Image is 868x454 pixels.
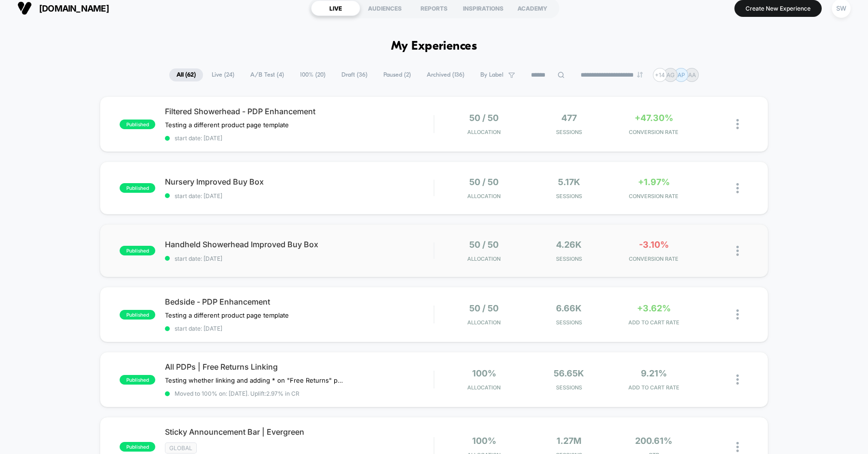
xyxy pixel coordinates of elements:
[165,255,434,262] span: start date: [DATE]
[558,177,580,187] span: 5.17k
[165,192,434,200] span: start date: [DATE]
[736,119,739,129] img: close
[614,384,694,391] span: ADD TO CART RATE
[469,113,499,123] span: 50 / 50
[736,374,739,385] img: close
[736,442,739,452] img: close
[467,129,501,135] span: Allocation
[120,183,155,193] span: published
[175,390,299,397] span: Moved to 100% on: [DATE] . Uplift: 2.97% in CR
[311,0,360,16] div: LIVE
[459,0,508,16] div: INSPIRATIONS
[120,310,155,320] span: published
[469,177,499,187] span: 50 / 50
[165,177,434,187] span: Nursery Improved Buy Box
[561,113,577,123] span: 477
[165,297,434,307] span: Bedside - PDP Enhancement
[736,309,739,320] img: close
[635,436,672,446] span: 200.61%
[165,107,434,116] span: Filtered Showerhead - PDP Enhancement
[120,375,155,385] span: published
[467,319,501,326] span: Allocation
[554,368,584,378] span: 56.65k
[467,193,501,200] span: Allocation
[529,193,609,200] span: Sessions
[469,240,499,250] span: 50 / 50
[169,68,203,81] span: All ( 62 )
[736,183,739,193] img: close
[529,319,609,326] span: Sessions
[529,384,609,391] span: Sessions
[467,255,501,262] span: Allocation
[688,71,696,79] p: AA
[472,368,496,378] span: 100%
[736,246,739,256] img: close
[641,368,667,378] span: 9.21%
[165,121,289,129] span: Testing a different product page template
[376,68,418,81] span: Paused ( 2 )
[39,3,109,13] span: [DOMAIN_NAME]
[420,68,472,81] span: Archived ( 136 )
[614,319,694,326] span: ADD TO CART RATE
[165,134,434,142] span: start date: [DATE]
[165,240,434,249] span: Handheld Showerhead Improved Buy Box
[635,113,673,123] span: +47.30%
[243,68,291,81] span: A/B Test ( 4 )
[637,303,671,313] span: +3.62%
[529,255,609,262] span: Sessions
[165,325,434,332] span: start date: [DATE]
[469,303,499,313] span: 50 / 50
[120,120,155,129] span: published
[165,427,434,437] span: Sticky Announcement Bar | Evergreen
[637,72,643,78] img: end
[639,240,669,250] span: -3.10%
[204,68,242,81] span: Live ( 24 )
[165,442,197,454] span: GLOBAL
[360,0,409,16] div: AUDIENCES
[614,129,694,135] span: CONVERSION RATE
[480,71,503,79] span: By Label
[678,71,685,79] p: AP
[614,193,694,200] span: CONVERSION RATE
[508,0,557,16] div: ACADEMY
[638,177,670,187] span: +1.97%
[529,129,609,135] span: Sessions
[120,442,155,452] span: published
[409,0,459,16] div: REPORTS
[391,40,477,53] h1: My Experiences
[334,68,375,81] span: Draft ( 36 )
[653,68,667,82] div: + 14
[556,303,582,313] span: 6.66k
[556,240,582,250] span: 4.26k
[293,68,333,81] span: 100% ( 20 )
[467,384,501,391] span: Allocation
[14,0,112,16] button: [DOMAIN_NAME]
[614,255,694,262] span: CONVERSION RATE
[120,246,155,255] span: published
[165,376,344,384] span: Testing whether linking and adding * on "Free Returns" plays a role in ATC Rate & CVR
[17,1,32,15] img: Visually logo
[165,311,289,319] span: Testing a different product page template
[472,436,496,446] span: 100%
[165,362,434,372] span: All PDPs | Free Returns Linking
[556,436,582,446] span: 1.27M
[666,71,675,79] p: AG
